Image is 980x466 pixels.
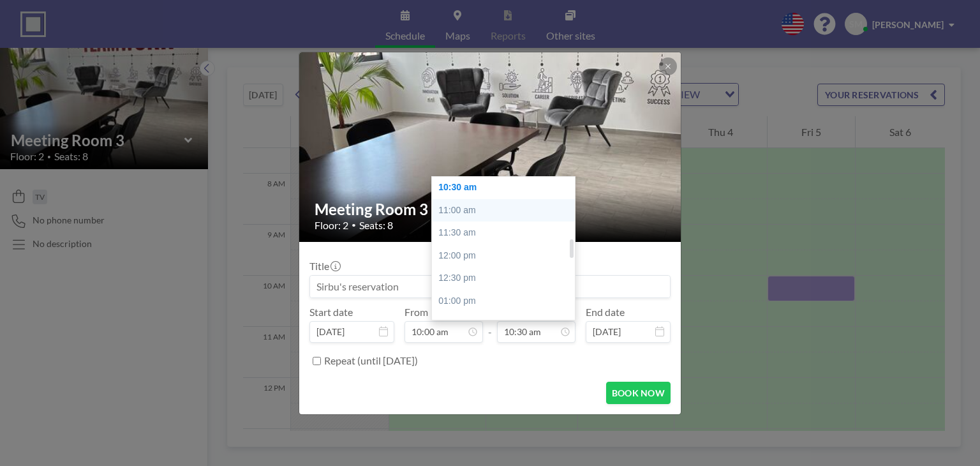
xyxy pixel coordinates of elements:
[432,199,581,222] div: 11:00 am
[324,354,418,367] label: Repeat (until [DATE])
[432,222,581,244] div: 11:30 am
[432,290,581,313] div: 01:00 pm
[606,382,671,404] button: BOOK NOW
[432,244,581,267] div: 12:00 pm
[359,219,393,232] span: Seats: 8
[310,276,670,297] input: Sirbu's reservation
[309,306,353,319] label: Start date
[309,260,339,273] label: Title
[488,310,492,338] span: -
[315,219,348,232] span: Floor: 2
[432,313,581,336] div: 01:30 pm
[352,220,356,230] span: •
[432,267,581,290] div: 12:30 pm
[405,306,428,319] label: From
[586,306,625,319] label: End date
[432,176,581,199] div: 10:30 am
[315,200,667,219] h2: Meeting Room 3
